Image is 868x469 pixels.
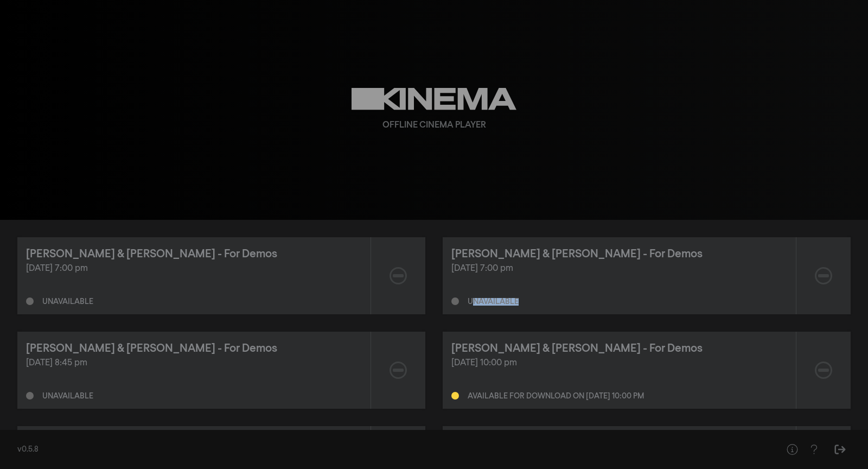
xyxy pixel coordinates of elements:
[829,439,851,460] button: Sign Out
[468,298,519,306] div: Unavailable
[451,340,703,357] div: [PERSON_NAME] & [PERSON_NAME] - For Demos
[803,439,825,460] button: Help
[781,439,803,460] button: Help
[451,357,787,370] div: [DATE] 10:00 pm
[26,340,277,357] div: [PERSON_NAME] & [PERSON_NAME] - For Demos
[26,262,362,275] div: [DATE] 7:00 pm
[17,444,759,455] div: v0.5.8
[451,246,703,262] div: [PERSON_NAME] & [PERSON_NAME] - For Demos
[42,392,93,400] div: Unavailable
[26,246,277,262] div: [PERSON_NAME] & [PERSON_NAME] - For Demos
[451,262,787,275] div: [DATE] 7:00 pm
[468,392,644,400] div: Available for download on [DATE] 10:00 pm
[26,357,362,370] div: [DATE] 8:45 pm
[42,298,93,306] div: Unavailable
[382,119,486,132] div: Offline Cinema Player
